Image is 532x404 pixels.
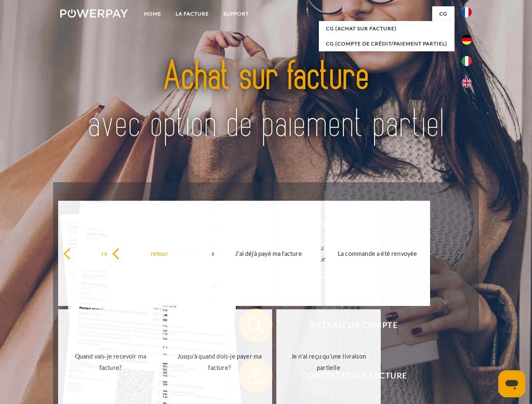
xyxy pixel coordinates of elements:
[498,370,525,397] iframe: Bouton de lancement de la fenêtre de messagerie
[60,9,128,18] img: logo-powerpay-white.svg
[172,351,267,373] div: Jusqu'à quand dois-je payer ma facture?
[137,6,168,21] a: Home
[319,36,454,51] a: CG (Compte de crédit/paiement partiel)
[319,21,454,36] a: CG (achat sur facture)
[462,7,472,17] img: fr
[63,351,158,373] div: Quand vais-je recevoir ma facture?
[221,247,316,259] div: J'ai déjà payé ma facture
[462,78,472,88] img: en
[462,56,472,66] img: it
[112,247,207,259] div: retour
[462,35,472,45] img: de
[281,351,376,373] div: Je n'ai reçu qu'une livraison partielle
[216,6,256,21] a: Support
[330,247,425,259] div: La commande a été renvoyée
[432,6,454,21] a: CG
[168,6,216,21] a: LA FACTURE
[63,247,158,259] div: retour
[80,40,452,161] img: title-powerpay_fr.svg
